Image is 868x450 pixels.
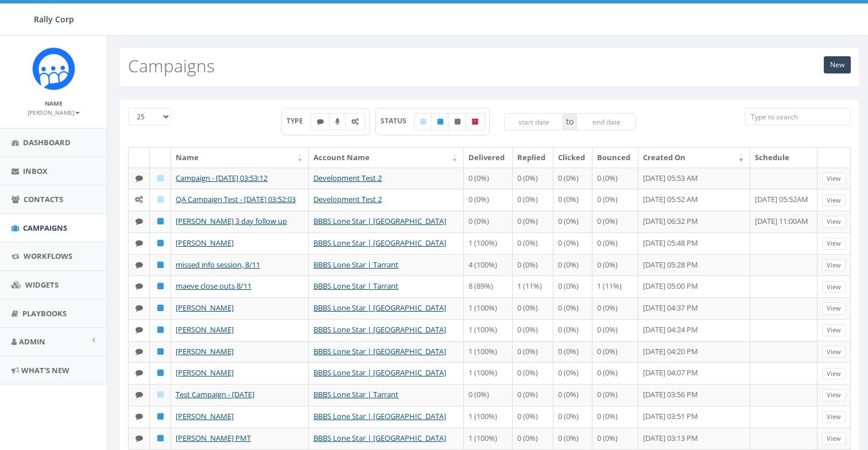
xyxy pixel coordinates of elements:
[553,232,592,254] td: 0 (0%)
[176,194,296,204] a: QA Campaign Test - [DATE] 03:52:03
[176,302,234,313] a: [PERSON_NAME]
[313,238,446,248] a: BBBS Lone Star | [GEOGRAPHIC_DATA]
[822,324,846,336] a: View
[420,118,426,125] i: Draft
[128,56,215,75] h2: Campaigns
[135,282,143,290] i: Text SMS
[135,413,143,420] i: Text SMS
[576,113,636,130] input: end date
[157,239,164,247] i: Published
[45,99,63,107] small: Name
[313,173,382,183] a: Development Test 2
[638,384,750,406] td: [DATE] 03:56 PM
[464,341,513,363] td: 1 (100%)
[464,189,513,211] td: 0 (0%)
[431,113,449,130] label: Published
[822,216,846,228] a: View
[176,367,234,378] a: [PERSON_NAME]
[135,239,143,247] i: Text SMS
[592,341,638,363] td: 0 (0%)
[638,189,750,211] td: [DATE] 05:52 AM
[135,435,143,442] i: Text SMS
[592,319,638,341] td: 0 (0%)
[553,319,592,341] td: 0 (0%)
[313,367,446,378] a: BBBS Lone Star | [GEOGRAPHIC_DATA]
[21,365,69,375] span: What's New
[464,254,513,276] td: 4 (100%)
[592,211,638,232] td: 0 (0%)
[25,280,59,290] span: Widgets
[24,251,72,261] span: Workflows
[553,211,592,232] td: 0 (0%)
[592,148,638,168] th: Bounced
[750,211,817,232] td: [DATE] 11:00AM
[592,406,638,428] td: 0 (0%)
[638,297,750,319] td: [DATE] 04:37 PM
[22,308,67,319] span: Playbooks
[822,238,846,250] a: View
[553,297,592,319] td: 0 (0%)
[513,168,553,189] td: 0 (0%)
[157,304,164,312] i: Published
[32,47,75,90] img: Icon_1.png
[513,254,553,276] td: 0 (0%)
[464,276,513,297] td: 8 (89%)
[638,211,750,232] td: [DATE] 06:32 PM
[171,148,309,168] th: Name: activate to sort column ascending
[592,362,638,384] td: 0 (0%)
[553,362,592,384] td: 0 (0%)
[157,413,164,420] i: Published
[464,297,513,319] td: 1 (100%)
[553,254,592,276] td: 0 (0%)
[592,232,638,254] td: 0 (0%)
[464,148,513,168] th: Delivered
[513,362,553,384] td: 0 (0%)
[176,346,234,356] a: [PERSON_NAME]
[135,174,143,182] i: Text SMS
[464,384,513,406] td: 0 (0%)
[157,435,164,442] i: Published
[28,107,80,117] a: [PERSON_NAME]
[638,276,750,297] td: [DATE] 05:00 PM
[157,326,164,333] i: Published
[464,319,513,341] td: 1 (100%)
[157,174,164,182] i: Draft
[553,428,592,449] td: 0 (0%)
[414,113,432,130] label: Draft
[513,148,553,168] th: Replied
[157,282,164,290] i: Published
[135,391,143,398] i: Text SMS
[553,341,592,363] td: 0 (0%)
[553,168,592,189] td: 0 (0%)
[313,324,446,335] a: BBBS Lone Star | [GEOGRAPHIC_DATA]
[176,238,234,248] a: [PERSON_NAME]
[135,369,143,377] i: Text SMS
[28,108,80,117] small: [PERSON_NAME]
[822,346,846,358] a: View
[313,259,398,270] a: BBBS Lone Star | Tarrant
[553,406,592,428] td: 0 (0%)
[135,196,143,203] i: Automated Message
[592,276,638,297] td: 1 (11%)
[23,166,48,176] span: Inbox
[638,168,750,189] td: [DATE] 05:53 AM
[513,319,553,341] td: 0 (0%)
[313,411,446,421] a: BBBS Lone Star | [GEOGRAPHIC_DATA]
[513,341,553,363] td: 0 (0%)
[135,261,143,269] i: Text SMS
[638,254,750,276] td: [DATE] 05:28 PM
[23,223,67,233] span: Campaigns
[345,113,365,130] label: Automated Message
[822,195,846,207] a: View
[553,189,592,211] td: 0 (0%)
[513,189,553,211] td: 0 (0%)
[135,218,143,225] i: Text SMS
[553,384,592,406] td: 0 (0%)
[638,341,750,363] td: [DATE] 04:20 PM
[745,108,851,125] input: Type to search
[448,113,467,130] label: Unpublished
[176,411,234,421] a: [PERSON_NAME]
[135,304,143,312] i: Text SMS
[638,406,750,428] td: [DATE] 03:51 PM
[513,297,553,319] td: 0 (0%)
